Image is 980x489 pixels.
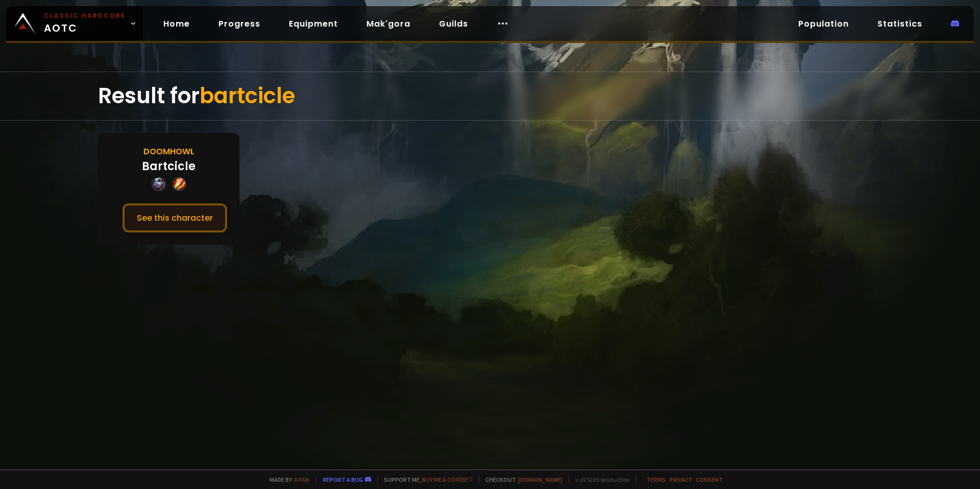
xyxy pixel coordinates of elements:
a: Buy me a coffee [422,476,473,483]
a: Population [790,13,857,34]
a: Report a bug [323,476,363,483]
span: v. d752d5 - production [569,476,630,483]
a: Terms [647,476,666,483]
span: Made by [263,476,309,483]
a: [DOMAIN_NAME] [518,476,562,483]
a: Statistics [869,13,930,34]
span: AOTC [44,11,126,36]
a: Equipment [281,13,346,34]
a: Classic HardcoreAOTC [6,6,143,41]
span: bartcicle [200,81,295,111]
span: Support me, [377,476,473,483]
div: Bartcicle [142,158,195,175]
a: Mak'gora [358,13,419,34]
div: Doomhowl [143,145,194,158]
a: Progress [210,13,268,34]
a: Guilds [431,13,476,34]
div: Result for [98,72,882,120]
span: Checkout [479,476,562,483]
a: Consent [696,476,723,483]
a: Home [155,13,198,34]
a: a fan [294,476,309,483]
button: See this character [122,203,227,232]
a: Privacy [670,476,692,483]
small: Classic Hardcore [44,11,126,20]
